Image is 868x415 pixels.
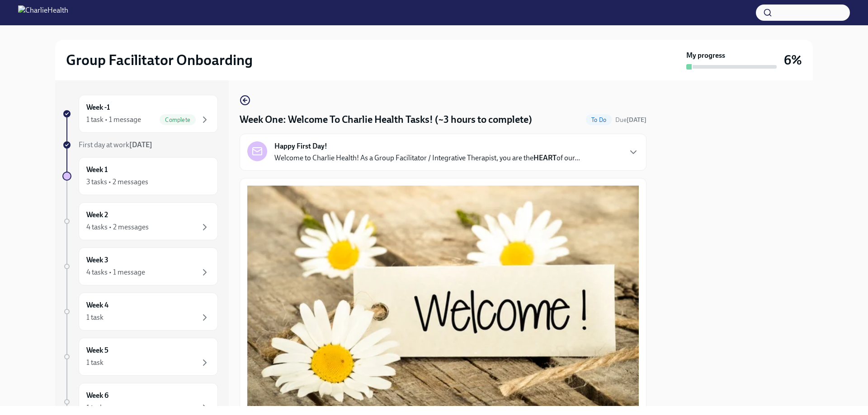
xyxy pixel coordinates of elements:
[66,51,253,69] h2: Group Facilitator Onboarding
[62,140,218,150] a: First day at work[DATE]
[86,177,148,187] div: 3 tasks • 2 messages
[615,116,646,124] span: October 13th, 2025 10:00
[86,345,108,355] h6: Week 5
[18,5,68,20] img: CharlieHealth
[62,95,218,133] a: Week -11 task • 1 messageComplete
[86,210,108,220] h6: Week 2
[62,247,218,285] a: Week 34 tasks • 1 message
[533,154,557,162] strong: HEART
[615,116,646,124] span: Due
[86,403,104,413] div: 1 task
[86,358,104,368] div: 1 task
[274,141,327,151] strong: Happy First Day!
[62,293,218,331] a: Week 41 task
[79,140,152,149] span: First day at work
[240,113,532,126] h4: Week One: Welcome To Charlie Health Tasks! (~3 hours to complete)
[586,117,612,123] span: To Do
[62,202,218,240] a: Week 24 tasks • 2 messages
[86,300,108,310] h6: Week 4
[86,165,108,175] h6: Week 1
[86,391,108,401] h6: Week 6
[274,153,580,163] p: Welcome to Charlie Health! As a Group Facilitator / Integrative Therapist, you are the of our...
[86,103,110,112] h6: Week -1
[86,312,104,322] div: 1 task
[86,115,141,125] div: 1 task • 1 message
[62,157,218,195] a: Week 13 tasks • 2 messages
[784,52,802,68] h3: 6%
[160,117,196,123] span: Complete
[686,51,725,61] strong: My progress
[86,267,145,277] div: 4 tasks • 1 message
[86,222,149,232] div: 4 tasks • 2 messages
[129,140,152,149] strong: [DATE]
[627,116,646,124] strong: [DATE]
[86,255,108,265] h6: Week 3
[62,338,218,376] a: Week 51 task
